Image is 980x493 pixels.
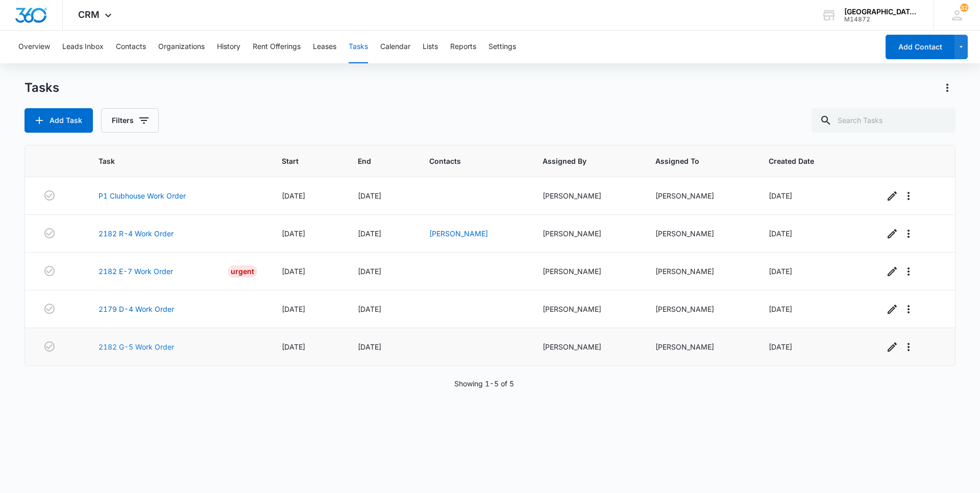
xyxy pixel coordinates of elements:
div: [PERSON_NAME] [655,304,744,314]
a: 2182 G-5 Work Order [99,341,174,352]
div: [PERSON_NAME] [655,228,744,239]
span: [DATE] [282,267,305,276]
button: Calendar [380,31,410,63]
span: [DATE] [769,342,792,351]
div: [PERSON_NAME] [543,266,631,277]
div: notifications count [960,4,968,12]
span: [DATE] [769,305,792,313]
span: End [358,156,390,166]
span: [DATE] [358,342,381,351]
span: Assigned To [655,156,729,166]
a: 2182 E-7 Work Order [99,266,173,277]
div: [PERSON_NAME] [543,341,631,352]
button: Contacts [116,31,146,63]
span: Created Date [769,156,845,166]
div: [PERSON_NAME] [543,190,631,201]
button: Actions [939,80,955,96]
span: [DATE] [769,229,792,238]
div: Urgent [228,265,257,278]
a: 2179 D-4 Work Order [99,304,174,314]
div: [PERSON_NAME] [655,190,744,201]
button: Organizations [158,31,205,63]
h1: Tasks [24,80,59,95]
button: Reports [450,31,476,63]
span: [DATE] [358,229,381,238]
button: Filters [101,108,159,133]
span: [DATE] [358,191,381,200]
button: Leads Inbox [62,31,104,63]
input: Search Tasks [812,108,955,133]
span: [DATE] [769,267,792,276]
button: Leases [313,31,336,63]
a: P1 Clubhouse Work Order [99,190,186,201]
button: Tasks [349,31,368,63]
span: [DATE] [282,305,305,313]
div: [PERSON_NAME] [655,266,744,277]
span: Assigned By [543,156,617,166]
div: account name [844,8,919,16]
span: [DATE] [358,267,381,276]
div: account id [844,16,919,23]
span: Contacts [429,156,503,166]
div: [PERSON_NAME] [543,228,631,239]
button: Add Task [24,108,93,133]
p: Showing 1-5 of 5 [454,378,514,389]
span: [DATE] [282,229,305,238]
span: 32 [960,4,968,12]
button: Add Contact [886,35,954,59]
button: Settings [488,31,516,63]
button: Overview [18,31,50,63]
div: [PERSON_NAME] [655,341,744,352]
span: [DATE] [358,305,381,313]
span: Start [282,156,319,166]
button: Lists [423,31,438,63]
button: History [217,31,240,63]
span: CRM [78,9,100,20]
a: 2182 R-4 Work Order [99,228,174,239]
span: [DATE] [282,342,305,351]
span: Task [99,156,242,166]
a: [PERSON_NAME] [429,229,488,238]
button: Rent Offerings [253,31,301,63]
span: [DATE] [769,191,792,200]
span: [DATE] [282,191,305,200]
div: [PERSON_NAME] [543,304,631,314]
